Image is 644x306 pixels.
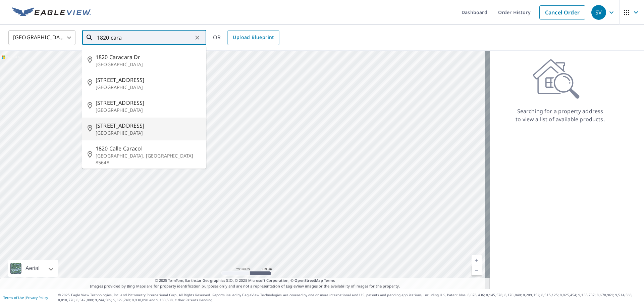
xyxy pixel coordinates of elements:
p: © 2025 Eagle View Technologies, Inc. and Pictometry International Corp. All Rights Reserved. Repo... [58,293,641,303]
span: © 2025 TomTom, Earthstar Geographics SIO, © 2025 Microsoft Corporation, © [155,278,335,283]
a: Cancel Order [539,5,585,19]
span: Upload Blueprint [233,33,274,42]
a: Upload Blueprint [227,30,279,45]
p: Searching for a property address to view a list of available products. [515,107,605,123]
span: 1820 Calle Caracol [96,144,201,152]
span: [STREET_ADDRESS] [96,99,201,107]
button: Clear [193,33,202,42]
a: Terms of Use [3,295,24,300]
p: [GEOGRAPHIC_DATA], [GEOGRAPHIC_DATA] 85648 [96,152,201,166]
p: [GEOGRAPHIC_DATA] [96,107,201,114]
img: EV Logo [12,7,91,17]
a: Privacy Policy [26,295,48,300]
p: [GEOGRAPHIC_DATA] [96,130,201,136]
p: [GEOGRAPHIC_DATA] [96,84,201,91]
div: SV [591,5,606,20]
a: Current Level 5, Zoom In [472,255,482,265]
span: 1820 Caracara Dr [96,53,201,61]
span: [STREET_ADDRESS] [96,76,201,84]
input: Search by address or latitude-longitude [97,28,193,47]
a: Terms [324,278,335,283]
div: OR [213,30,279,45]
div: Aerial [23,260,42,277]
a: Current Level 5, Zoom Out [472,265,482,275]
span: [STREET_ADDRESS] [96,122,201,130]
p: [GEOGRAPHIC_DATA] [96,61,201,68]
a: OpenStreetMap [294,278,323,283]
div: Aerial [8,260,58,277]
div: [GEOGRAPHIC_DATA] [8,28,75,47]
p: | [3,296,48,300]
